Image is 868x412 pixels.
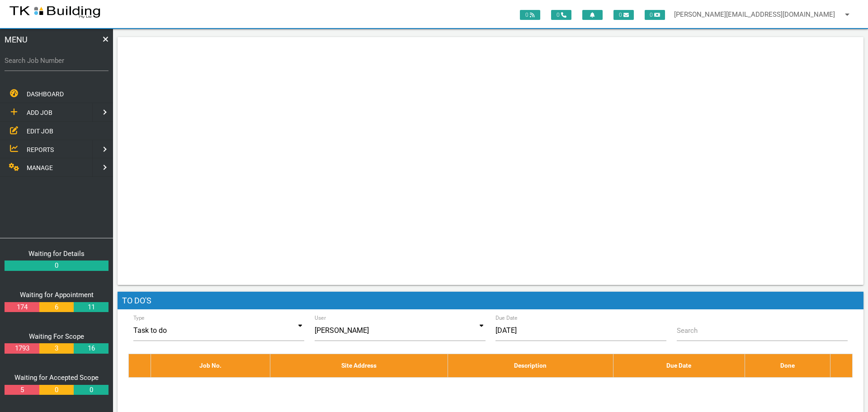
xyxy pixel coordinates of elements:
[27,109,52,116] span: ADD JOB
[39,343,74,354] a: 3
[520,10,540,20] span: 0
[39,385,74,395] a: 0
[270,354,448,377] th: Site Address
[5,343,39,354] a: 1793
[29,332,84,341] a: Waiting For Scope
[448,354,613,377] th: Description
[133,314,145,322] label: Type
[5,302,39,313] a: 174
[27,146,54,153] span: REPORTS
[28,250,85,258] a: Waiting for Details
[151,354,270,377] th: Job No.
[9,5,101,19] img: s3file
[645,10,665,20] span: 0
[5,56,108,66] label: Search Job Number
[39,302,74,313] a: 6
[27,127,53,134] span: EDIT JOB
[74,385,108,395] a: 0
[5,385,39,395] a: 5
[495,314,518,322] label: Due Date
[677,326,698,336] label: Search
[613,354,745,377] th: Due Date
[27,164,53,171] span: MANAGE
[20,291,94,299] a: Waiting for Appointment
[315,314,326,322] label: User
[14,374,99,382] a: Waiting for Accepted Scope
[745,354,830,377] th: Done
[118,292,863,310] h1: To Do's
[551,10,571,20] span: 0
[74,343,108,354] a: 16
[5,260,108,271] a: 0
[74,302,108,313] a: 11
[613,10,634,20] span: 0
[27,90,64,98] span: DASHBOARD
[5,33,28,46] span: MENU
